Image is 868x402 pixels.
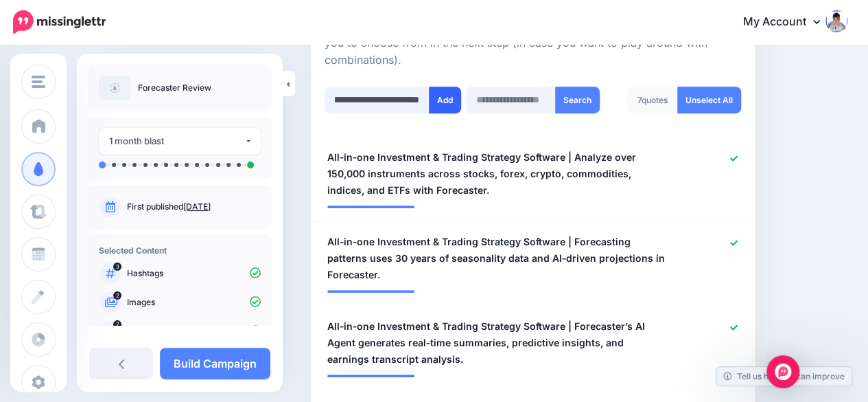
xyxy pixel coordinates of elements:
[327,234,666,283] span: All‑in‑one Investment & Trading Strategy Software | Forecasting patterns uses 30 years of seasona...
[327,375,414,377] div: The rank for this quote based on keywords and relevance.
[113,320,121,328] span: 7
[627,87,678,113] div: quotes
[766,355,799,388] div: Open Intercom Messenger
[677,87,741,113] a: Unselect All
[99,245,261,256] h4: Selected Content
[13,10,106,34] img: Missinglettr
[99,76,131,100] img: article-default-image-icon.png
[138,81,211,95] p: Forecaster Review
[183,201,211,212] a: [DATE]
[127,296,261,309] p: Images
[716,367,852,386] a: Tell us how we can improve
[327,318,666,368] span: All‑in‑one Investment & Trading Strategy Software | Forecaster’s AI Agent generates real‑time sum...
[32,76,45,88] img: menu.png
[729,5,847,39] a: My Account
[109,133,244,149] div: 1 month blast
[113,291,121,300] span: 2
[327,205,414,208] div: The rank for this quote based on keywords and relevance.
[127,201,261,213] p: First published
[429,87,461,113] button: Add
[327,149,666,199] span: All‑in‑one Investment & Trading Strategy Software | Analyze over 150,000 instruments across stock...
[555,87,600,113] button: Search
[99,128,261,155] button: 1 month blast
[127,267,261,280] p: Hashtags
[637,95,642,105] span: 7
[127,325,261,337] p: Quotes
[327,290,414,293] div: The rank for this quote based on keywords and relevance.
[113,263,121,271] span: 3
